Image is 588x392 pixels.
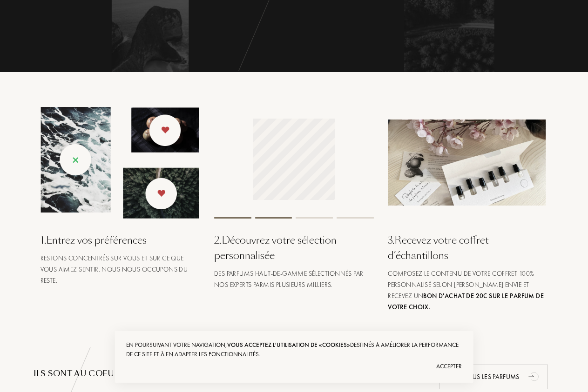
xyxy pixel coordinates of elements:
[41,107,199,219] img: landing_swipe.png
[439,365,548,389] div: Voir tous les parfums
[227,341,350,349] span: vous acceptez l'utilisation de «cookies»
[126,359,461,374] div: Accepter
[388,269,544,311] span: Composez le contenu de votre coffret 100% personnalisé selon [PERSON_NAME] envie et recevez un
[388,233,547,263] div: 3 . Recevez votre coffret d’échantillons
[41,252,200,286] div: Restons concentrés sur vous et sur ce que vous aimez sentir. Nous nous occupons du reste.
[388,120,547,206] img: box_landing_top.png
[388,292,544,311] span: bon d'achat de 20€ sur le parfum de votre choix.
[126,340,461,359] div: En poursuivant votre navigation, destinés à améliorer la performance de ce site et à en adapter l...
[41,233,200,248] div: 1 . Entrez vos préférences
[214,233,374,263] div: 2 . Découvrez votre sélection personnalisée
[525,367,544,385] div: animation
[432,365,555,389] a: Voir tous les parfumsanimation
[214,268,374,290] div: Des parfums haut-de-gamme sélectionnés par nos experts parmis plusieurs milliers.
[34,368,555,379] div: ILS SONT au COEUR de l’attention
